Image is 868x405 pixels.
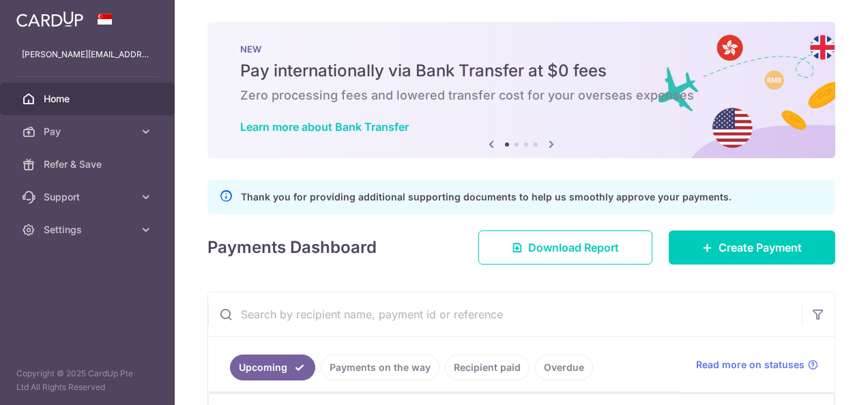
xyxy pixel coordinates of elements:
a: Create Payment [669,230,835,265]
span: Create Payment [719,239,802,256]
h5: Pay internationally via Bank Transfer at $0 fees [240,60,802,82]
a: Download Report [478,230,652,265]
h4: Payments Dashboard [207,235,377,260]
p: [PERSON_NAME][EMAIL_ADDRESS][DOMAIN_NAME] [22,48,153,61]
span: Support [44,190,134,204]
span: Pay [44,125,134,138]
a: Overdue [535,355,593,380]
span: Home [44,92,134,106]
a: Recipient paid [445,355,530,380]
a: Payments on the way [321,355,439,380]
span: Refer & Save [44,157,134,171]
span: Settings [44,223,134,237]
img: CardUp [16,11,83,27]
span: Download Report [528,239,619,256]
a: Learn more about Bank Transfer [240,120,409,134]
p: NEW [240,44,802,55]
span: Read more on statuses [696,358,805,372]
h6: Zero processing fees and lowered transfer cost for your overseas expenses [240,87,802,104]
a: Upcoming [230,355,315,380]
p: Thank you for providing additional supporting documents to help us smoothly approve your payments. [241,189,732,205]
input: Search by recipient name, payment id or reference [208,292,802,336]
img: Bank transfer banner [207,22,835,158]
a: Read more on statuses [696,358,818,372]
